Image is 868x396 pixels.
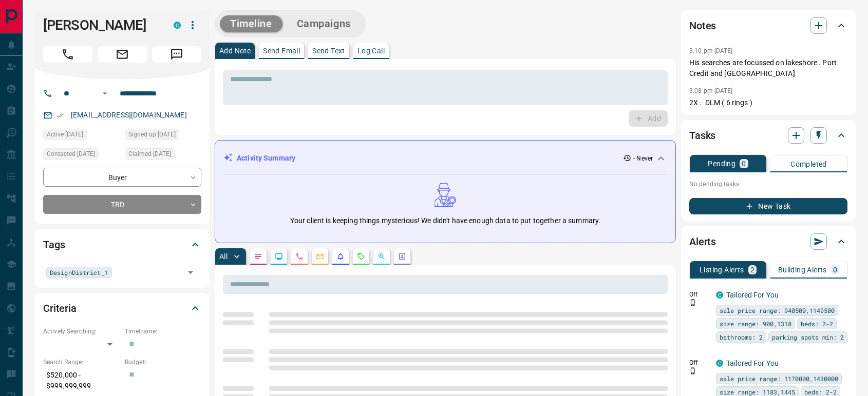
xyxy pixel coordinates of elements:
p: - Never [633,154,653,163]
svg: Opportunities [378,252,386,261]
p: 3:08 pm [DATE] [689,87,733,94]
div: Notes [689,13,847,38]
div: Buyer [43,168,201,187]
div: condos.ca [716,291,723,299]
p: 0 [833,266,837,273]
div: Tasks [689,123,847,148]
svg: Push Notification Only [689,367,696,374]
svg: Push Notification Only [689,299,696,306]
p: Activity Summary [237,153,295,164]
span: bathrooms: 2 [720,332,763,342]
div: Tags [43,232,201,257]
span: Email [98,46,147,63]
h2: Tags [43,236,65,253]
div: Thu Apr 25 2024 [43,129,120,143]
span: parking spots min: 2 [772,332,844,342]
span: sale price range: 1170000,1430000 [720,373,838,384]
div: Tue Sep 06 2022 [125,148,201,163]
div: condos.ca [716,360,723,367]
div: TBD [43,195,201,214]
p: $520,000 - $999,999,999 [43,367,120,394]
span: DesignDistrict_1 [50,267,108,278]
a: [EMAIL_ADDRESS][DOMAIN_NAME] [71,111,187,119]
svg: Calls [295,252,304,261]
h1: [PERSON_NAME] [43,17,158,33]
div: Criteria [43,296,201,321]
h2: Tasks [689,127,715,144]
p: Send Text [312,47,345,54]
div: Wed Apr 19 2023 [43,148,120,163]
p: Pending [708,160,735,167]
button: Open [99,87,111,100]
svg: Agent Actions [398,252,406,261]
span: beds: 2-2 [801,319,833,329]
button: Campaigns [287,15,361,32]
span: sale price range: 940500,1149500 [720,305,835,315]
h2: Alerts [689,233,716,250]
h2: Criteria [43,300,77,316]
p: Send Email [263,47,300,54]
p: 2 [750,266,754,273]
h2: Notes [689,17,716,34]
div: Activity Summary- Never [223,149,667,168]
p: Search Range: [43,358,120,367]
span: Contacted [DATE] [47,149,95,159]
span: Message [152,46,201,63]
p: No pending tasks [689,176,847,192]
p: Off [689,358,710,367]
div: Tue Sep 06 2022 [125,129,201,143]
svg: Notes [254,252,262,261]
svg: Lead Browsing Activity [275,252,283,261]
p: Actively Searching: [43,327,120,336]
p: Timeframe: [125,327,201,336]
div: condos.ca [174,22,181,29]
p: All [219,253,228,260]
p: Off [689,290,710,299]
a: Tailored For You [726,291,779,299]
div: Alerts [689,229,847,254]
span: Active [DATE] [47,129,83,140]
p: Log Call [357,47,385,54]
p: His searches are focussed on lakeshore . Port Credit and [GEOGRAPHIC_DATA] [689,57,847,79]
p: Completed [790,161,827,168]
p: Budget: [125,358,201,367]
span: Call [43,46,92,63]
p: Your client is keeping things mysterious! We didn't have enough data to put together a summary. [290,215,600,226]
p: 2X . DLM ( 6 rings ) [689,97,847,108]
span: size range: 900,1318 [720,319,791,329]
svg: Requests [357,252,365,261]
svg: Email Verified [56,112,64,119]
span: Claimed [DATE] [128,149,171,159]
a: Tailored For You [726,359,779,367]
p: Listing Alerts [700,266,744,273]
button: Open [183,265,198,280]
svg: Listing Alerts [336,252,345,261]
p: Add Note [219,47,251,54]
span: Signed up [DATE] [128,129,176,140]
p: Building Alerts [778,266,827,273]
svg: Emails [316,252,324,261]
p: 0 [742,160,746,167]
p: 3:10 pm [DATE] [689,47,733,54]
button: Timeline [220,15,282,32]
button: New Task [689,198,847,214]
